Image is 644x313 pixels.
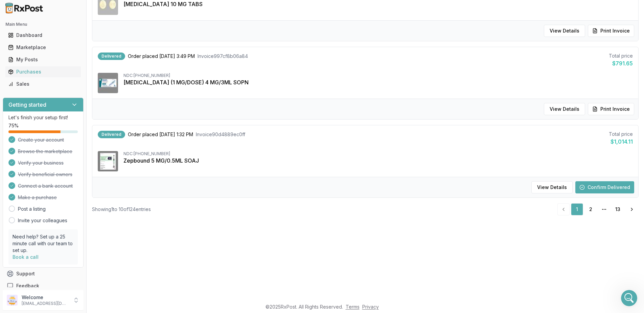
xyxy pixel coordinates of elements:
[8,68,78,75] div: Purchases
[123,73,633,78] div: NDC: [PHONE_NUMBER]
[531,181,573,193] button: View Details
[8,56,78,63] div: My Posts
[3,280,84,292] button: Feedback
[123,151,633,156] div: NDC: [PHONE_NUMBER]
[98,151,118,171] img: Zepbound 5 MG/0.5ML SOAJ
[8,32,78,39] div: Dashboard
[11,74,106,87] div: added to your cart and $410 for [MEDICAL_DATA] is crazy cheap
[621,290,637,306] iframe: Intercom live chat
[56,112,130,127] div: i am glad I asked you for it
[18,217,67,224] a: Invite your colleagues
[32,222,38,227] button: Gif picker
[40,101,124,108] div: it is very cheap. thank you so much
[24,37,130,65] div: I'll pay the shipping. i don't need anything else other than the [MEDICAL_DATA].
[106,3,119,16] button: Home
[22,294,69,301] p: Welcome
[98,131,125,138] div: Delivered
[123,78,633,86] div: [MEDICAL_DATA] (1 MG/DOSE) 4 MG/3ML SOPN
[34,97,130,112] div: it is very cheap. thank you so much
[128,131,193,138] span: Order placed [DATE] 1:32 PM
[5,70,130,97] div: Manuel says…
[544,103,585,115] button: View Details
[557,203,639,215] nav: pagination
[625,203,639,215] a: Go to next page
[3,42,84,53] button: Marketplace
[8,122,19,129] span: 75 %
[8,44,78,51] div: Marketplace
[584,203,597,215] a: 2
[612,203,624,215] a: 13
[18,160,64,166] span: Verify your business
[61,117,124,123] div: i am glad I asked you for it
[116,219,127,230] button: Send a message…
[5,41,81,54] a: Marketplace
[5,66,81,78] a: Purchases
[609,131,633,138] div: Total price
[609,59,633,67] div: $791.65
[6,208,130,219] textarea: Message…
[18,194,57,201] span: Make a purchase
[5,54,81,66] a: My Posts
[13,254,39,260] a: Book a call
[11,137,106,163] div: That one is easier to get then [MEDICAL_DATA] I know some strengths of [MEDICAL_DATA] are going t...
[18,137,64,143] span: Create your account
[5,133,130,173] div: Manuel says…
[346,304,360,310] a: Terms
[98,73,118,93] img: Ozempic (1 MG/DOSE) 4 MG/3ML SOPN
[21,222,27,227] button: Emoji picker
[8,81,78,87] div: Sales
[571,203,583,215] a: 1
[7,295,18,306] img: User avatar
[123,156,633,165] div: Zepbound 5 MG/0.5ML SOAJ
[24,173,130,194] div: when are they coming out with generic?
[16,283,39,289] span: Feedback
[5,200,110,214] div: I think 2.5mg has a generic out already
[33,3,77,8] h1: [PERSON_NAME]
[4,3,17,16] button: go back
[575,181,634,193] button: Confirm Delivered
[609,53,633,59] div: Total price
[3,66,84,77] button: Purchases
[30,41,124,61] div: I'll pay the shipping. i don't need anything else other than the [MEDICAL_DATA].
[3,54,84,65] button: My Posts
[98,53,125,60] div: Delivered
[196,131,245,138] span: Invoice 90d4889ec0ff
[18,171,72,178] span: Verify beneficial owners
[11,204,104,210] div: I think 2.5mg has a generic out already
[5,3,130,37] div: Manuel says…
[119,3,131,15] div: Close
[10,222,16,227] button: Upload attachment
[5,70,111,91] div: added to your cart and $410 for [MEDICAL_DATA] is crazy cheap
[5,173,130,200] div: LUIS says…
[92,206,151,213] div: Showing 1 to 10 of 124 entries
[5,97,130,113] div: LUIS says…
[5,78,81,90] a: Sales
[544,25,585,37] button: View Details
[3,30,84,41] button: Dashboard
[5,200,130,220] div: Manuel says…
[3,3,46,14] img: RxPost Logo
[18,183,73,189] span: Connect a bank account
[22,301,69,306] p: [EMAIL_ADDRESS][DOMAIN_NAME]
[362,304,379,310] a: Privacy
[588,25,634,37] button: Print Invoice
[3,79,84,89] button: Sales
[5,22,81,27] h2: Main Menu
[5,133,111,167] div: That one is easier to get then [MEDICAL_DATA] I know some strengths of [MEDICAL_DATA] are going t...
[8,114,78,121] p: Let's finish your setup first!
[128,53,195,60] span: Order placed [DATE] 3:49 PM
[19,4,30,15] img: Profile image for Manuel
[30,177,124,190] div: when are they coming out with generic?
[5,29,81,41] a: Dashboard
[588,103,634,115] button: Print Invoice
[8,101,46,109] h3: Getting started
[5,112,130,133] div: LUIS says…
[18,206,46,212] a: Post a listing
[13,233,74,254] p: Need help? Set up a 25 minute call with our team to set up.
[33,8,66,15] p: Active 13h ago
[609,138,633,146] div: $1,014.11
[5,37,130,70] div: LUIS says…
[18,148,72,155] span: Browse the marketplace
[198,53,248,60] span: Invoice 997cf8b06a84
[3,268,84,280] button: Support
